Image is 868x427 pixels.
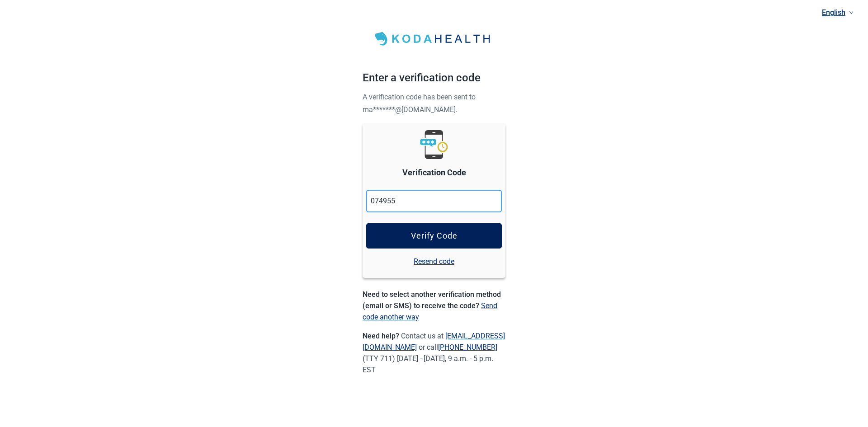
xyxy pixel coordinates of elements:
a: [PHONE_NUMBER] [438,343,497,352]
a: Current language: English [818,5,857,20]
input: Enter Code Here [366,190,502,212]
span: Contact us at [363,332,505,352]
span: [DATE] - [DATE], 9 a.m. - 5 p.m. EST [363,354,493,374]
button: Verify Code [366,223,502,249]
img: Koda Health [370,29,498,49]
span: down [849,10,854,15]
span: Need help? [363,332,401,340]
div: Verify Code [411,231,458,240]
h1: Enter a verification code [363,70,505,90]
span: or call (TTY 711) [363,343,497,363]
label: Verification Code [402,166,466,179]
a: [EMAIL_ADDRESS][DOMAIN_NAME] [363,332,505,352]
a: Resend code [414,256,454,267]
main: Main content [363,11,505,394]
span: A verification code has been sent to ma*******@[DOMAIN_NAME]. [363,93,476,114]
span: Need to select another verification method (email or SMS) to receive the code? [363,290,501,310]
